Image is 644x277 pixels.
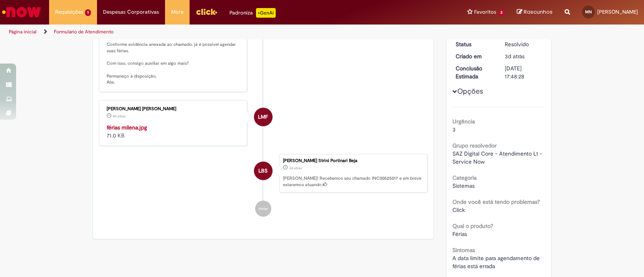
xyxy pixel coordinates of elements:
[103,8,159,16] span: Despesas Corporativas
[452,174,477,181] b: Categoria
[450,64,499,80] dt: Conclusão Estimada
[229,8,276,18] div: Padroniza
[452,150,544,165] span: SAZ Digital Core - Atendimento L1 - Service Now
[113,114,126,119] time: 29/09/2025 11:11:02
[258,107,268,127] span: LMF
[1,4,42,20] img: ServiceNow
[505,52,542,60] div: 26/09/2025 15:48:28
[289,166,302,170] time: 26/09/2025 15:48:28
[107,17,241,86] p: Bom dia Milena! Tudo bem? Conforme evidência anexada ao chamado, já é possível agendar suas féria...
[254,162,272,180] div: Luiza Benedini Strini Portinari Beja
[452,254,541,270] span: A data limite para agendamento de férias está errada
[6,25,423,39] ul: Trilhas de página
[54,29,114,35] a: Formulário de Atendimento
[452,118,475,125] b: Urgência
[99,154,427,193] li: Luiza Benedini Strini Portinari Beja
[55,8,83,16] span: Requisições
[171,8,184,16] span: More
[107,107,241,111] div: [PERSON_NAME] [PERSON_NAME]
[256,8,276,18] p: +GenAi
[585,9,592,14] span: MN
[498,9,505,16] span: 3
[113,114,126,119] span: 4h atrás
[524,8,553,16] span: Rascunhos
[107,124,147,131] a: férias milena.jpg
[289,166,302,170] span: 3d atrás
[452,206,465,213] span: Click
[452,198,540,205] b: Onde você está tendo problemas?
[452,126,456,133] span: 3
[505,53,524,60] span: 3d atrás
[196,6,217,18] img: click_logo_yellow_360x200.png
[283,158,423,163] div: [PERSON_NAME] Strini Portinari Beja
[254,108,272,126] div: Lucas Marangoni Felix Silva
[452,182,475,189] span: Sistemas
[258,161,268,181] span: LBS
[505,40,542,48] div: Resolvido
[452,230,467,238] span: Férias
[452,222,493,230] b: Qual o produto?
[597,8,638,15] span: [PERSON_NAME]
[452,142,497,149] b: Grupo resolvedor
[9,29,37,35] a: Página inicial
[474,8,496,16] span: Favoritos
[85,9,91,16] span: 1
[450,52,499,60] dt: Criado em
[505,64,542,80] div: [DATE] 17:48:28
[505,53,524,60] time: 26/09/2025 15:48:28
[452,246,475,254] b: Sintomas
[450,40,499,48] dt: Status
[283,175,423,188] p: [PERSON_NAME]! Recebemos seu chamado INC00525017 e em breve estaremos atuando.
[107,123,241,140] div: 71.0 KB
[517,8,553,16] a: Rascunhos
